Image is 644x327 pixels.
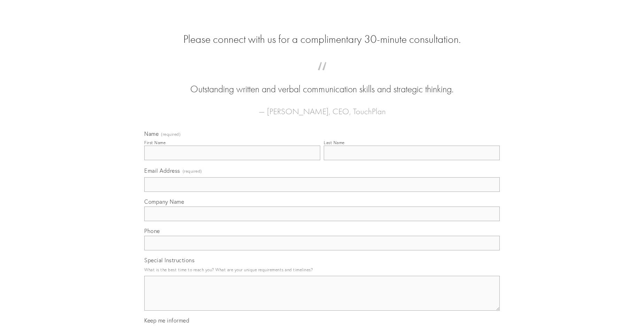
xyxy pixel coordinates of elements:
h2: Please connect with us for a complimentary 30-minute consultation. [144,33,500,46]
div: Last Name [324,140,345,145]
span: Name [144,130,159,137]
span: Company Name [144,198,184,205]
span: Phone [144,227,160,234]
figcaption: — [PERSON_NAME], CEO, TouchPlan [155,96,489,118]
span: (required) [183,166,202,176]
span: (required) [161,132,181,137]
p: What is the best time to reach you? What are your unique requirements and timelines? [144,265,500,274]
span: Special Instructions [144,257,194,264]
span: “ [155,69,489,83]
span: Email Address [144,167,180,174]
div: First Name [144,140,166,145]
span: Keep me informed [144,317,189,324]
blockquote: Outstanding written and verbal communication skills and strategic thinking. [155,69,489,96]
